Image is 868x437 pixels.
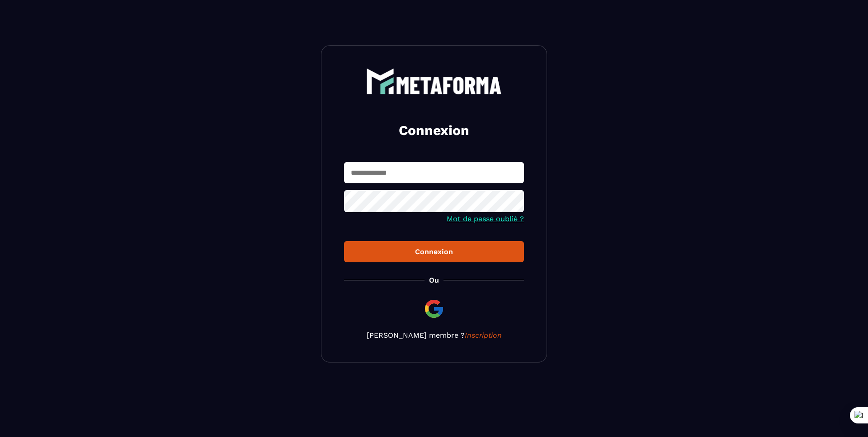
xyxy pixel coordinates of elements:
div: Connexion [351,247,517,256]
p: [PERSON_NAME] membre ? [344,331,524,339]
img: google [423,298,445,320]
a: logo [344,68,524,94]
p: Ou [429,276,439,284]
a: Mot de passe oublié ? [447,214,524,223]
img: logo [366,68,502,94]
button: Connexion [344,241,524,262]
a: Inscription [465,331,502,339]
h2: Connexion [355,121,513,139]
